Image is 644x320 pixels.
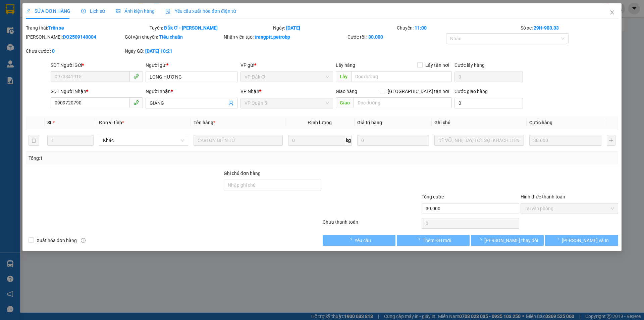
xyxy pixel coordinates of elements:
[336,71,351,82] span: Lấy
[286,25,301,31] b: [DATE]
[521,194,565,199] label: Hình thức thanh toán
[529,120,552,125] span: Cước hàng
[520,24,619,32] div: Số xe:
[347,33,445,41] div: Cước rồi :
[336,62,355,68] span: Lấy hàng
[241,61,333,69] div: VP gửi
[454,89,488,94] label: Cước giao hàng
[471,235,544,246] button: [PERSON_NAME] thay đổi
[51,43,99,53] div: 30.000
[423,61,452,69] span: Lấy tận nơi
[25,24,149,32] div: Trạng thái:
[52,22,98,30] div: HẰNG
[385,88,452,95] span: [GEOGRAPHIC_DATA] tận nơi
[607,135,615,146] button: plus
[6,6,48,22] div: VP Đắk Ơ
[609,10,615,15] span: close
[336,97,354,108] span: Giao
[336,89,357,94] span: Giao hàng
[229,100,234,106] span: user-add
[603,3,622,22] button: Close
[52,6,68,13] span: Nhận:
[347,238,355,242] span: loading
[454,62,485,68] label: Cước lấy hàng
[26,33,123,41] div: [PERSON_NAME]:
[323,235,395,246] button: Yêu cầu
[322,218,421,230] div: Chưa thanh toán
[6,22,48,30] div: TRƯỞNG
[415,238,423,242] span: loading
[194,120,215,125] span: Tên hàng
[133,74,139,79] span: phone
[484,237,538,244] span: [PERSON_NAME] thay đổi
[165,8,236,14] span: Yêu cầu xuất hóa đơn điện tử
[81,238,86,243] span: info-circle
[245,72,329,82] span: VP Đắk Ơ
[423,237,451,244] span: Thêm ĐH mới
[357,135,429,146] input: 0
[545,235,618,246] button: [PERSON_NAME] và In
[529,135,601,146] input: 0
[273,24,396,32] div: Ngày:
[368,34,383,40] b: 30.000
[396,24,520,32] div: Chuyến:
[51,45,61,52] span: CC :
[255,34,290,40] b: trangptt.petrobp
[145,48,172,54] b: [DATE] 10:21
[51,88,143,95] div: SĐT Người Nhận
[345,135,352,146] span: kg
[26,47,123,55] div: Chưa cước :
[81,9,86,13] span: clock-circle
[99,120,124,125] span: Đơn vị tính
[133,100,139,105] span: phone
[415,25,427,31] b: 11:00
[241,89,260,94] span: VP Nhận
[562,237,609,244] span: [PERSON_NAME] và In
[525,203,614,214] span: Tại văn phòng
[125,33,222,41] div: Gói vận chuyển:
[351,71,452,82] input: Dọc đường
[354,97,452,108] input: Dọc đường
[554,238,562,242] span: loading
[355,237,371,244] span: Yêu cầu
[454,72,523,82] input: Cước lấy hàng
[308,120,332,125] span: Định lượng
[357,120,382,125] span: Giá trị hàng
[149,24,273,32] div: Tuyến:
[165,9,171,14] img: icon
[52,6,98,22] div: VP Phú Riềng
[26,9,31,13] span: edit
[245,98,329,108] span: VP Quận 5
[146,61,238,69] div: Người gửi
[103,135,184,145] span: Khác
[397,235,470,246] button: Thêm ĐH mới
[26,8,70,14] span: SỬA ĐƠN HÀNG
[81,8,105,14] span: Lịch sử
[29,135,39,146] button: delete
[34,237,79,244] span: Xuất hóa đơn hàng
[116,9,120,13] span: picture
[6,6,16,13] span: Gửi:
[477,238,484,242] span: loading
[422,194,444,199] span: Tổng cước
[164,25,218,31] b: Đắk Ơ - [PERSON_NAME]
[116,8,155,14] span: Ảnh kiện hàng
[159,34,183,40] b: Tiêu chuẩn
[63,34,96,40] b: ĐO2509140004
[47,120,53,125] span: SL
[48,25,64,31] b: Trên xe
[125,47,222,55] div: Ngày GD:
[29,154,249,162] div: Tổng: 1
[224,180,321,190] input: Ghi chú đơn hàng
[454,98,523,108] input: Cước giao hàng
[52,48,55,54] b: 0
[146,88,238,95] div: Người nhận
[224,171,261,176] label: Ghi chú đơn hàng
[435,135,524,146] input: Ghi Chú
[194,135,283,146] input: VD: Bàn, Ghế
[432,116,527,129] th: Ghi chú
[224,33,346,41] div: Nhân viên tạo:
[51,61,143,69] div: SĐT Người Gửi
[534,25,559,31] b: 29H-903.33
